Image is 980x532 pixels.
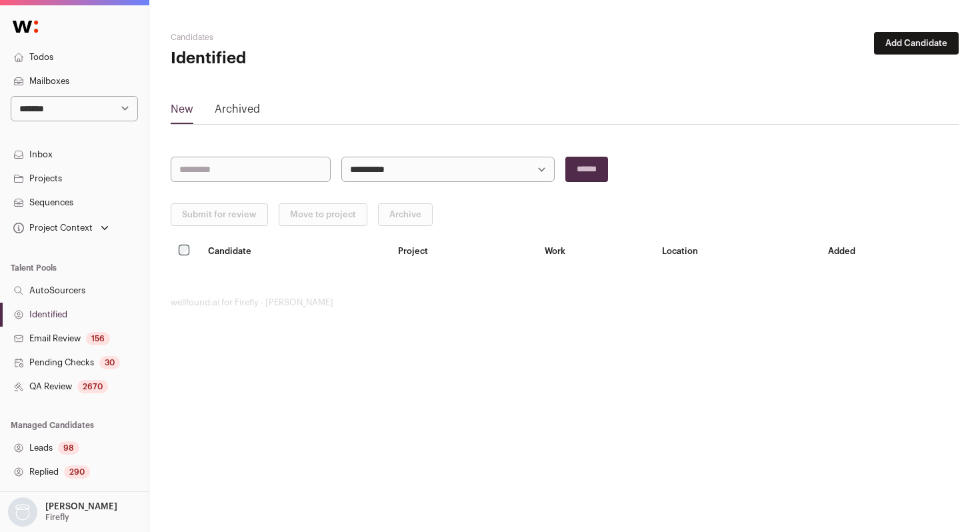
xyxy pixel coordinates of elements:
footer: wellfound:ai for Firefly - [PERSON_NAME] [171,297,959,308]
th: Project [390,237,537,265]
th: Added [820,237,959,265]
th: Candidate [200,237,390,265]
img: nopic.png [8,497,37,527]
img: Wellfound [5,13,45,40]
button: Add Candidate [874,32,959,55]
button: Open dropdown [5,497,120,527]
a: Archived [215,101,260,123]
div: 98 [58,441,79,455]
div: 156 [86,332,110,345]
div: 30 [99,356,120,369]
div: 2670 [77,380,108,393]
p: [PERSON_NAME] [45,501,117,512]
h2: Candidates [171,32,433,43]
h1: Identified [171,48,433,69]
button: Open dropdown [11,219,111,237]
a: New [171,101,193,123]
div: Project Context [11,223,93,233]
p: Firefly [45,512,69,523]
div: 290 [64,465,90,479]
th: Work [537,237,654,265]
th: Location [654,237,820,265]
